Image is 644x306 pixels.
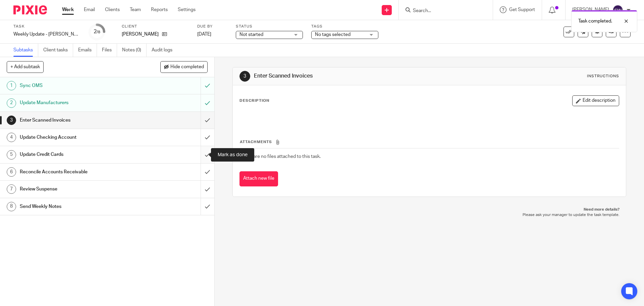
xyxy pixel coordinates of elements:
button: Attach new file [239,171,278,186]
span: There are no files attached to this task. [240,154,321,159]
a: Reports [151,6,168,13]
label: Task [13,24,80,29]
h1: Sync OMS [20,81,136,91]
div: 2 [7,98,16,108]
h1: Update Manufacturers [20,98,136,108]
img: svg%3E [612,5,623,15]
div: Instructions [587,74,619,79]
div: 8 [7,202,16,211]
div: 7 [7,184,16,194]
div: 3 [7,116,16,125]
h1: Enter Scanned Invoices [20,115,136,125]
div: 3 [239,71,250,82]
span: No tags selected [315,32,351,37]
a: Settings [178,6,196,13]
button: Edit description [572,95,619,106]
span: Attachments [240,140,272,144]
div: 1 [7,81,16,90]
div: Weekly Update - [PERSON_NAME] [13,31,80,38]
p: Task completed. [578,18,612,25]
a: Subtasks [13,44,38,57]
span: [DATE] [197,32,211,37]
p: Please ask your manager to update the task template. [239,212,619,218]
button: + Add subtask [7,61,44,73]
h1: Reconcile Accounts Receivable [20,167,136,177]
h1: Send Weekly Notes [20,202,136,212]
span: Hide completed [170,64,204,70]
a: Files [102,44,117,57]
div: 2 [94,28,100,36]
a: Emails [78,44,97,57]
a: Client tasks [43,44,73,57]
a: Work [62,6,74,13]
img: Pixie [13,5,47,14]
label: Tags [311,24,378,29]
h1: Review Suspense [20,184,136,194]
div: 6 [7,167,16,177]
h1: Enter Scanned Invoices [254,73,444,80]
small: /8 [97,30,100,34]
h1: Update Checking Account [20,132,136,142]
div: Weekly Update - Gore [13,31,80,38]
a: Clients [105,6,120,13]
button: Hide completed [160,61,208,73]
p: Need more details? [239,207,619,212]
h1: Update Credit Cards [20,149,136,160]
label: Status [236,24,303,29]
a: Team [130,6,141,13]
p: Description [239,98,269,103]
div: 5 [7,150,16,160]
a: Notes (0) [122,44,147,57]
label: Client [122,24,189,29]
a: Email [84,6,95,13]
p: [PERSON_NAME] [122,31,159,38]
a: Audit logs [152,44,177,57]
span: Not started [239,32,263,37]
div: 4 [7,133,16,142]
label: Due by [197,24,227,29]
